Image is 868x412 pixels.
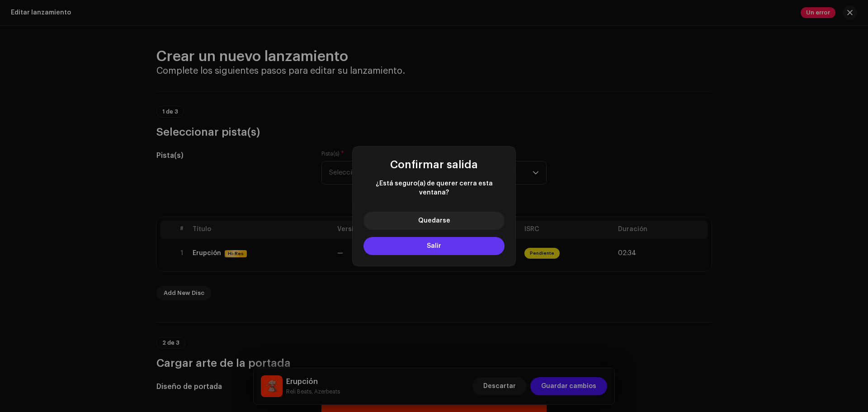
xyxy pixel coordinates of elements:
span: Quedarse [418,218,450,224]
span: ¿Está seguro(a) de querer cerra esta ventana? [363,179,505,197]
span: Salir [427,243,441,249]
button: Salir [363,237,505,255]
button: Quedarse [363,212,505,230]
span: Confirmar salida [390,159,478,170]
